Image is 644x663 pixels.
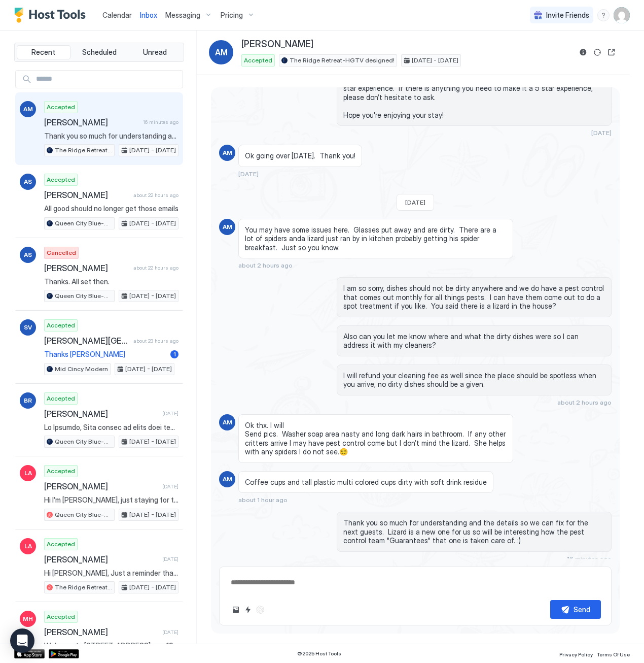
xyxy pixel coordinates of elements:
span: The Ridge Retreat-HGTV designed! [55,583,112,592]
span: Thanks [PERSON_NAME] [44,350,166,359]
span: Unread [143,48,167,57]
span: Accepted [47,321,75,330]
span: Accepted [47,394,75,403]
span: about 1 hour ago [238,496,288,504]
span: 1 [173,350,176,358]
span: Ok going over [DATE]. Thank you! [245,151,355,160]
span: [PERSON_NAME] [44,481,158,491]
span: Accepted [47,612,75,621]
div: Send [574,604,590,615]
span: [DATE] - [DATE] [125,364,172,374]
span: I am so sorry, dishes should not be dirty anywhere and we do have a pest control that comes out m... [343,284,605,311]
span: You may have some issues here. Glasses put away and are dirty. There are a lot of spiders anda li... [245,225,507,252]
span: Terms Of Use [597,651,630,657]
span: [PERSON_NAME] [44,627,158,637]
div: tab-group [14,43,184,62]
span: [DATE] - [DATE] [129,510,176,519]
button: Open reservation [605,46,618,58]
span: LA [24,469,32,478]
span: Mid Cincy Modern [55,364,108,374]
span: [DATE] [162,556,178,562]
span: AM [23,105,33,114]
span: [PERSON_NAME] [44,263,129,273]
div: Google Play Store [49,649,79,658]
span: Cancelled [47,248,76,257]
span: [DATE] [162,410,178,417]
span: about 2 hours ago [238,261,293,269]
span: Privacy Policy [559,651,593,657]
span: [DATE] - [DATE] [412,56,458,65]
span: Thanks. All set then. [44,277,178,286]
span: Queen City Blue-Historic Charmer [55,437,112,446]
span: AM [223,222,232,231]
span: Accepted [244,56,272,65]
span: [DATE] [238,170,259,178]
span: AS [24,250,32,259]
button: Reservation information [577,46,589,58]
span: [PERSON_NAME] [44,409,158,419]
span: Messaging [165,11,200,20]
span: Accepted [47,103,75,112]
span: Pricing [221,11,243,20]
a: Calendar [102,10,132,20]
div: User profile [614,7,630,23]
span: [DATE] - [DATE] [129,583,176,592]
span: I will refund your cleaning fee as well since the place should be spotless when you arrive, no di... [343,371,605,389]
button: Send [550,600,601,619]
span: AM [223,418,232,427]
span: AM [223,148,232,157]
span: [DATE] [162,629,178,636]
span: Queen City Blue-Historic Charmer [55,510,112,519]
span: [DATE] - [DATE] [129,437,176,446]
span: SV [24,323,32,332]
span: Inbox [140,11,157,19]
span: All good should no longer get those emails [44,204,178,213]
a: App Store [14,649,45,658]
span: Queen City Blue-Historic Charmer [55,291,112,301]
span: Invite Friends [546,11,589,20]
span: Scheduled [82,48,117,57]
span: The Ridge Retreat-HGTV designed! [55,146,112,155]
span: Accepted [47,467,75,476]
button: Recent [17,45,70,59]
button: Unread [128,45,182,59]
span: Hi [PERSON_NAME], Just a reminder that your check-out is [DATE] at 12:00 PM. When you are ready t... [44,569,178,578]
span: about 2 hours ago [557,399,612,406]
a: Host Tools Logo [14,8,90,23]
span: Welcome to [STREET_ADDRESS] — a 1926 Craftsman bungalow with nearly a century of charm. Built dur... [44,641,178,650]
span: [DATE] [162,483,178,490]
span: [DATE] [591,129,612,137]
span: Recent [31,48,55,57]
a: Privacy Policy [559,648,593,659]
input: Input Field [32,71,183,88]
button: Quick reply [242,604,254,616]
div: menu [597,9,610,21]
span: [PERSON_NAME] [44,190,129,200]
span: [DATE] - [DATE] [129,291,176,301]
span: 16 minutes ago [143,119,178,125]
span: about 23 hours ago [133,338,178,344]
button: Upload image [230,604,242,616]
span: [DATE] [405,198,425,206]
span: AS [24,177,32,186]
button: Scheduled [73,45,126,59]
span: LA [24,542,32,551]
span: Queen City Blue-Historic Charmer [55,219,112,228]
span: Coffee cups and tall plastic multi colored cups dirty with soft drink residue [245,478,487,487]
span: Hi I’m [PERSON_NAME], just staying for the weekend to visit my niece, who is a freshmen at [GEOGR... [44,495,178,505]
span: AM [215,46,228,58]
a: Inbox [140,10,157,20]
span: [PERSON_NAME] [241,39,313,50]
a: Terms Of Use [597,648,630,659]
span: The Ridge Retreat-HGTV designed! [290,56,395,65]
span: about 22 hours ago [133,264,178,271]
span: Accepted [47,175,75,184]
span: © 2025 Host Tools [297,650,341,657]
span: Calendar [102,11,132,19]
span: [PERSON_NAME][GEOGRAPHIC_DATA] [44,336,129,346]
span: Ok thx. I will Send pics. Washer soap area nasty and long dark hairs in bathroom. If any other cr... [245,421,507,456]
span: [DATE] - [DATE] [129,146,176,155]
span: [PERSON_NAME] [44,117,139,127]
